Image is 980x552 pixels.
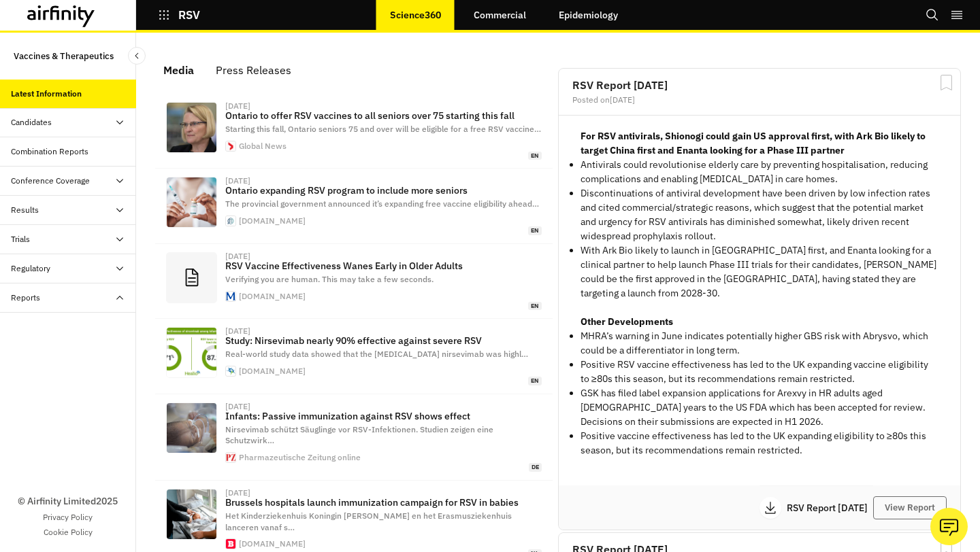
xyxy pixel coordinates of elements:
img: apple-touch-icon.png [226,216,235,226]
div: Candidates [11,116,52,128]
p: RSV Report [DATE] [787,503,873,513]
img: apple-touch-icon-pz.png [226,453,235,462]
p: © Airfinity Limited 2025 [18,494,118,508]
button: Ask our analysts [930,508,968,545]
span: The provincial government announced it’s expanding free vaccine eligibility ahead … [225,199,539,209]
div: Posted on [DATE] [572,96,947,104]
span: Starting this fall, Ontario seniors 75 and over will be eligible for a free RSV vaccine … [225,124,541,134]
p: Discontinuations of antiviral development have been driven by low infection rates and cited comme... [581,186,938,243]
div: Results [11,204,39,216]
a: Privacy Policy [43,511,93,523]
a: [DATE]RSV Vaccine Effectiveness Wanes Early in Older AdultsVerifying you are human. This may take... [155,244,553,319]
img: Kk1vmXe0 [167,177,216,227]
span: en [528,152,542,160]
div: [DOMAIN_NAME] [239,217,306,225]
svg: Bookmark Report [938,74,955,91]
p: With Ark Bio likely to launch in [GEOGRAPHIC_DATA] first, and Enanta looking for a clinical partn... [581,243,938,300]
div: [DOMAIN_NAME] [239,367,306,375]
div: [DOMAIN_NAME] [239,292,306,300]
img: apple-touch-icon.png [226,539,235,549]
p: Science360 [390,10,441,20]
a: [DATE]Ontario expanding RSV program to include more seniorsThe provincial government announced it... [155,169,553,243]
div: Pharmazeutische Zeitung online [239,453,361,462]
div: Trials [11,233,30,245]
a: [DATE]Study: Nirsevimab nearly 90% effective against severe RSVReal-world study data showed that ... [155,319,553,394]
div: [DATE] [225,252,250,260]
span: de [529,463,542,472]
img: healioandroid.png [226,366,235,376]
li: MHRA’s warning in June indicates potentially higher GBS risk with Abrysvo, which could be a diffe... [581,329,938,358]
p: Ontario expanding RSV program to include more seniors [225,185,542,196]
p: Infants: Passive immunization against RSV shows effect [225,411,542,421]
li: Positive RSV vaccine effectiveness has led to the UK expanding vaccine eligibility to ≥80s this s... [581,358,938,386]
button: Search [926,3,939,27]
span: Real-world study data showed that the [MEDICAL_DATA] nirsevimab was highl … [225,349,528,359]
div: Conference Coverage [11,175,90,187]
div: Combination Reports [11,145,88,158]
div: Press Releases [216,60,291,80]
div: [DATE] [225,489,250,497]
a: Cookie Policy [44,526,93,538]
p: Ontario to offer RSV vaccines to all seniors over 75 starting this fall [225,110,542,121]
img: csm_59269_4d4de144e9.jpg [167,403,216,453]
img: idc0825klein_graphic_01.jpg [167,328,216,377]
strong: Other Developments [581,315,673,328]
strong: For RSV antivirals, Shionogi could gain US approval first, with Ark Bio likely to target China fi... [581,130,926,156]
span: Verifying you are human. This may take a few seconds. [225,274,434,284]
p: Brussels hospitals launch immunization campaign for RSV in babies [225,497,542,508]
div: Latest Information [11,88,82,100]
div: [DATE] [225,327,250,335]
div: [DATE] [225,402,250,411]
button: RSV [158,3,200,27]
button: Close Sidebar [128,47,146,65]
div: Regulatory [11,262,50,275]
li: Positive vaccine effectiveness has led to the UK expanding eligibility to ≥80s this season, but i... [581,429,938,458]
p: Antivirals could revolutionise elderly care by preventing hospitalisation, reducing complications... [581,158,938,186]
img: b04004d0-belgaimage-91857124.jpg [167,489,216,539]
span: en [528,377,542,385]
img: f413dffaa0e64d48da3917e8010fdffcd2dab16ac8c76d79e78fee604a0d639a.jpg [167,103,216,152]
a: [DATE]Infants: Passive immunization against RSV shows effectNirsevimab schützt Säuglinge vor RSV-... [155,394,553,481]
img: faviconV2 [226,292,235,301]
div: Reports [11,292,40,304]
p: RSV [178,9,200,21]
p: Study: Nirsevimab nearly 90% effective against severe RSV [225,335,542,346]
div: Global News [239,142,287,150]
li: GSK has filed label expansion applications for Arexvy in HR adults aged [DEMOGRAPHIC_DATA] years ... [581,386,938,429]
img: 134ef81f5668dc78080f6bd19ca2310b [226,141,235,151]
button: View Report [873,496,947,519]
div: [DATE] [225,102,250,110]
h2: RSV Report [DATE] [572,80,947,90]
a: [DATE]Ontario to offer RSV vaccines to all seniors over 75 starting this fallStarting this fall, ... [155,94,553,169]
span: en [528,302,542,311]
span: en [528,226,542,235]
div: Media [163,60,194,80]
div: [DOMAIN_NAME] [239,540,306,548]
p: RSV Vaccine Effectiveness Wanes Early in Older Adults [225,260,542,271]
span: Nirsevimab schützt Säuglinge vor RSV-Infektionen. Studien zeigen eine Schutzwirk … [225,424,493,446]
div: [DATE] [225,177,250,185]
span: Het Kinderziekenhuis Koningin [PERSON_NAME] en het Erasmusziekenhuis lanceren vanaf s … [225,511,512,532]
p: Vaccines & Therapeutics [14,44,114,69]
